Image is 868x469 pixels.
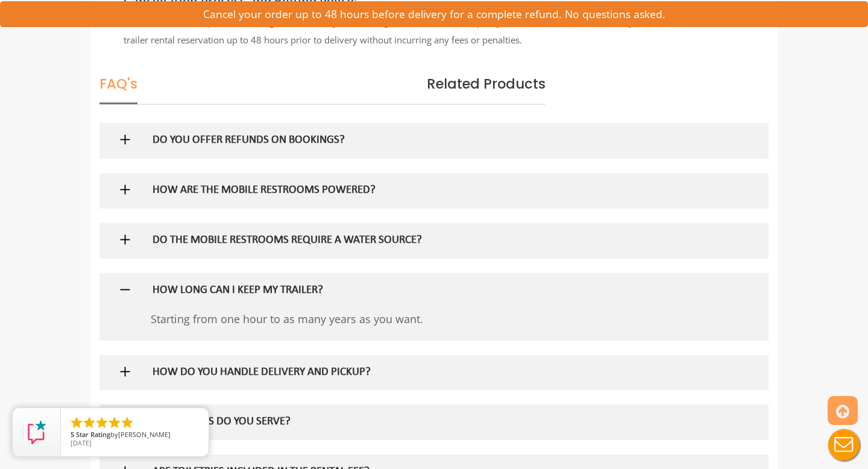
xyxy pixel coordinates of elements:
img: plus icon sign [118,182,133,197]
li:  [107,415,122,430]
li:  [69,415,84,430]
span: FAQ's [99,74,137,104]
h5: HOW LONG CAN I KEEP MY TRAILER? [153,285,677,297]
span: 5 [71,430,74,439]
img: minus icon sign [118,132,133,147]
span: Related Products [427,74,546,93]
button: Live Chat [820,421,868,469]
img: plus icon sign [118,364,133,379]
h5: DO YOU OFFER REFUNDS ON BOOKINGS? [153,134,677,147]
h5: DO THE MOBILE RESTROOMS REQUIRE A WATER SOURCE? [153,234,677,247]
p: We understand that plans can change, which is why we offer a generous cancellation policy. You ca... [124,13,753,49]
li:  [120,415,134,430]
span: Star Rating [76,430,110,439]
span: [PERSON_NAME] [118,430,171,439]
img: plus icon sign [118,282,133,297]
img: Review Rating [25,420,49,444]
img: plus icon sign [118,232,133,247]
h5: HOW ARE THE MOBILE RESTROOMS POWERED? [153,184,677,197]
li:  [82,415,96,430]
h5: WHAT AREAS DO YOU SERVE? [153,416,677,429]
h5: HOW DO YOU HANDLE DELIVERY AND PICKUP? [153,367,677,379]
p: Starting from one hour to as many years as you want. [151,308,696,330]
li:  [95,415,109,430]
span: [DATE] [71,438,92,447]
span: by [71,431,199,439]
